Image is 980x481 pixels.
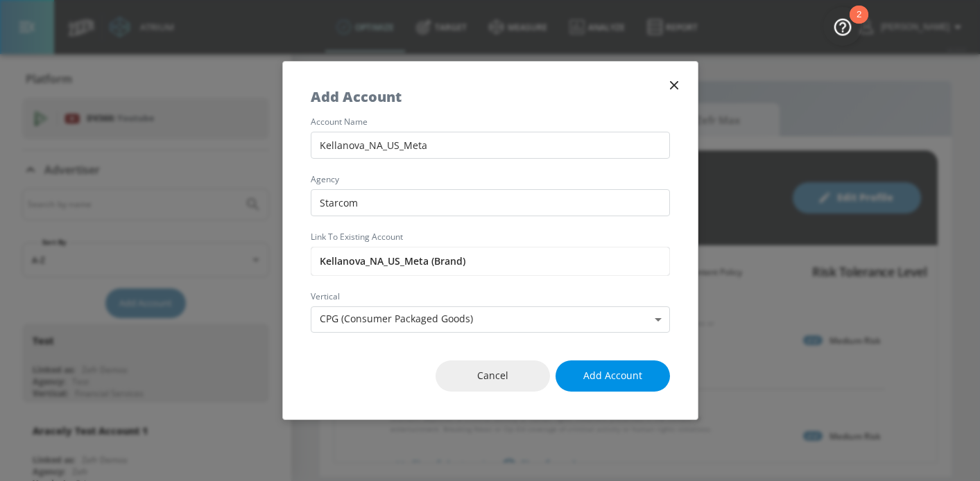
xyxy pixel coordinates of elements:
label: Link to Existing Account [311,233,670,241]
input: Enter agency name [311,189,670,216]
button: Open Resource Center, 2 new notifications [823,7,862,46]
div: 2 [857,15,861,33]
button: Add Account [556,360,670,392]
span: Cancel [463,367,522,385]
label: agency [311,175,670,184]
label: vertical [311,292,670,301]
button: Cancel [436,360,550,392]
input: Enter account name [311,247,670,276]
h5: Add Account [311,89,402,104]
span: Add Account [583,367,642,385]
input: Enter account name [311,132,670,159]
div: CPG (Consumer Packaged Goods) [311,306,670,333]
label: account name [311,118,670,126]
